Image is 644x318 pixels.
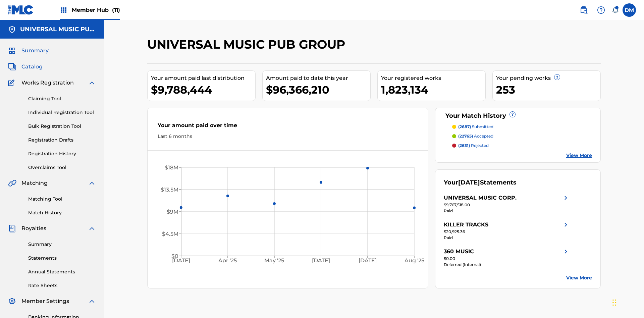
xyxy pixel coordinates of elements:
[8,25,16,34] img: Accounts
[147,37,348,52] h2: UNIVERSAL MUSIC PUB GROUP
[496,82,600,97] div: 253
[28,196,96,203] a: Matching Tool
[60,6,68,14] img: Top Rightsholders
[444,194,570,214] a: UNIVERSAL MUSIC CORP.right chevron icon$9,767,518.00Paid
[452,124,592,130] a: (2687) submitted
[21,63,43,71] span: Catalog
[566,274,592,281] a: View More
[21,79,74,87] span: Works Registration
[610,286,644,318] iframe: Chat Widget
[266,82,370,97] div: $96,366,210
[112,7,120,13] span: (11)
[28,241,96,248] a: Summary
[444,208,570,214] div: Paid
[597,6,605,14] img: help
[444,111,592,120] div: Your Match History
[381,74,485,82] div: Your registered works
[28,282,96,289] a: Rate Sheets
[623,3,636,17] div: User Menu
[566,152,592,159] a: View More
[28,95,96,102] a: Claiming Tool
[458,134,473,139] span: (22765)
[444,229,570,235] div: $20,925.36
[8,5,34,15] img: MLC Logo
[8,297,16,305] img: Member Settings
[458,143,470,148] span: (2631)
[580,6,588,14] img: search
[28,164,96,171] a: Overclaims Tool
[458,124,471,129] span: (2687)
[218,258,237,264] tspan: Apr '25
[171,253,178,259] tspan: $0
[8,47,49,55] a: SummarySummary
[444,248,474,256] div: 360 MUSIC
[404,258,424,264] tspan: Aug '25
[266,74,370,82] div: Amount paid to date this year
[444,248,570,268] a: 360 MUSICright chevron icon$0.00Deferred (Internal)
[444,256,570,262] div: $0.00
[158,121,418,133] div: Your amount paid over time
[444,235,570,241] div: Paid
[28,209,96,216] a: Match History
[444,178,517,187] div: Your Statements
[562,194,570,202] img: right chevron icon
[452,133,592,139] a: (22765) accepted
[562,248,570,256] img: right chevron icon
[21,179,48,187] span: Matching
[359,258,377,264] tspan: [DATE]
[151,82,255,97] div: $9,788,444
[612,293,616,313] div: Drag
[158,133,418,140] div: Last 6 months
[8,63,16,71] img: Catalog
[452,143,592,149] a: (2631) rejected
[8,79,17,87] img: Works Registration
[28,137,96,144] a: Registration Drafts
[444,194,517,202] div: UNIVERSAL MUSIC CORP.
[554,74,560,80] span: ?
[88,79,96,87] img: expand
[458,124,493,130] p: submitted
[20,25,96,33] h5: UNIVERSAL MUSIC PUB GROUP
[444,221,488,229] div: KILLER TRACKS
[594,3,608,17] div: Help
[444,262,570,268] div: Deferred (Internal)
[8,63,43,71] a: CatalogCatalog
[151,74,255,82] div: Your amount paid last distribution
[458,143,489,149] p: rejected
[165,164,178,171] tspan: $18M
[444,202,570,208] div: $9,767,518.00
[72,6,120,14] span: Member Hub
[167,209,178,215] tspan: $9M
[88,297,96,305] img: expand
[161,187,178,193] tspan: $13.5M
[162,231,178,237] tspan: $4.5M
[28,150,96,157] a: Registration History
[28,109,96,116] a: Individual Registration Tool
[21,224,46,232] span: Royalties
[458,133,493,139] p: accepted
[444,221,570,241] a: KILLER TRACKSright chevron icon$20,925.36Paid
[577,3,590,17] a: Public Search
[21,297,69,305] span: Member Settings
[21,47,49,55] span: Summary
[381,82,485,97] div: 1,823,134
[8,47,16,55] img: Summary
[458,179,480,186] span: [DATE]
[28,268,96,275] a: Annual Statements
[496,74,600,82] div: Your pending works
[28,123,96,130] a: Bulk Registration Tool
[265,258,284,264] tspan: May '25
[8,179,16,187] img: Matching
[562,221,570,229] img: right chevron icon
[312,258,330,264] tspan: [DATE]
[28,255,96,262] a: Statements
[510,112,515,117] span: ?
[8,224,16,232] img: Royalties
[172,258,190,264] tspan: [DATE]
[612,7,619,13] div: Notifications
[88,179,96,187] img: expand
[88,224,96,232] img: expand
